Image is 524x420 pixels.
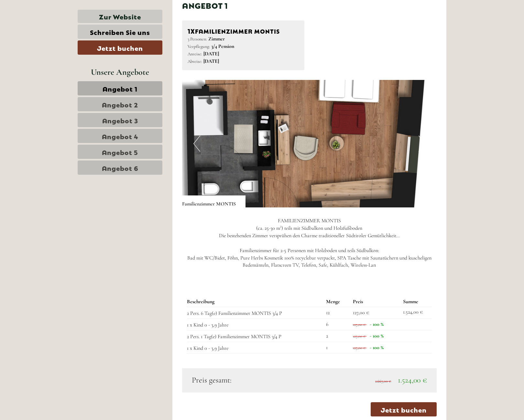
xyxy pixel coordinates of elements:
a: Jetzt buchen [78,40,162,55]
a: Zur Website [78,10,162,23]
p: FAMILIENZIMMER MONTIS (ca. 25-30 m²) teils mit Südbalkon und Holzfußboden Die bestehenden Zimmer ... [182,217,437,269]
small: Anreise: [188,51,202,57]
b: [DATE] [203,58,219,64]
span: Angebot 3 [102,116,138,125]
span: 127,00 € [353,346,366,350]
span: Angebot 1 [103,84,137,93]
button: Senden [210,168,255,182]
div: [GEOGRAPHIC_DATA] [10,19,92,24]
small: 3 Personen: [188,36,207,42]
img: image [182,80,437,207]
td: 2 [323,330,350,342]
td: 1 x Kind 0 - 3,9 Jahre [187,342,324,353]
div: Unsere Angebote [78,66,162,78]
a: Schreiben Sie uns [78,25,162,39]
small: 08:47 [10,31,92,36]
a: Jetzt buchen [371,402,437,416]
button: Next [419,136,425,152]
div: Familienzimmer MONTIS [188,26,299,35]
td: 2 Pers. 6 Tag(e) Familienzimmer MONTIS 3/4 P [187,307,324,319]
span: Angebot 6 [102,163,138,172]
td: 1 [323,342,350,353]
small: Abreise: [188,59,202,64]
button: Previous [193,136,200,152]
th: Beschreibung [187,297,324,307]
span: Angebot 4 [102,131,138,140]
span: 127,00 € [353,322,366,327]
span: 1.524,00 € [398,375,427,385]
td: 1 x Kind 0 - 3,9 Jahre [187,318,324,330]
span: Angebot 5 [102,147,138,156]
b: 1x [188,26,195,35]
td: 12 [323,307,350,319]
div: Preis gesamt: [187,375,310,386]
td: 1.524,00 € [400,307,432,319]
b: Zimmer [208,36,225,42]
div: Familienzimmer MONTIS [182,195,246,208]
b: [DATE] [203,50,219,57]
span: - 100 % [370,344,384,351]
span: Angebot 2 [102,100,138,109]
th: Menge [323,297,350,307]
div: [DATE] [116,5,139,16]
span: 127,00 € [353,334,366,338]
td: 6 [323,318,350,330]
th: Summe [400,297,432,307]
span: - 100 % [370,321,384,327]
span: 127,00 € [353,309,369,316]
span: 2.667,00 € [375,379,391,383]
td: 2 Pers. 1 Tag(e) Familienzimmer MONTIS 3/4 P [187,330,324,342]
b: 3/4 Pension [211,43,234,50]
span: - 100 % [370,333,384,339]
small: Verpflegung: [188,44,210,49]
div: Guten Tag, wie können wir Ihnen helfen? [5,17,95,37]
th: Preis [350,297,400,307]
